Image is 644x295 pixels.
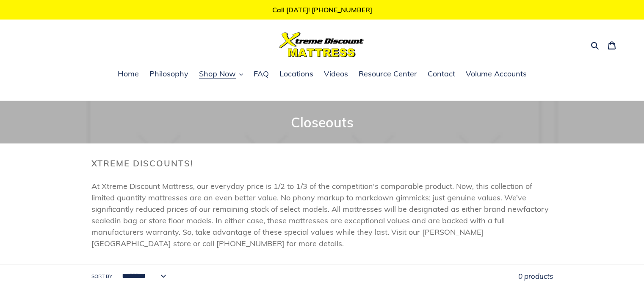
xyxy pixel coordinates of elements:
[145,68,193,81] a: Philosophy
[149,69,188,79] span: Philosophy
[279,32,364,57] img: Xtreme Discount Mattress
[359,69,417,79] span: Resource Center
[466,69,527,79] span: Volume Accounts
[199,69,236,79] span: Shop Now
[195,68,247,81] button: Shop Now
[91,273,112,280] label: Sort by
[324,69,348,79] span: Videos
[279,69,313,79] span: Locations
[291,114,354,131] span: Closeouts
[275,68,318,81] a: Locations
[518,272,553,281] span: 0 products
[91,158,553,169] h2: Xtreme Discounts!
[320,68,352,81] a: Videos
[249,68,273,81] a: FAQ
[423,68,459,81] a: Contact
[113,68,143,81] a: Home
[91,204,549,225] span: factory sealed
[462,68,531,81] a: Volume Accounts
[428,69,455,79] span: Contact
[118,69,139,79] span: Home
[354,68,421,81] a: Resource Center
[91,180,553,249] p: At Xtreme Discount Mattress, our everyday price is 1/2 to 1/3 of the competition's comparable pro...
[254,69,269,79] span: FAQ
